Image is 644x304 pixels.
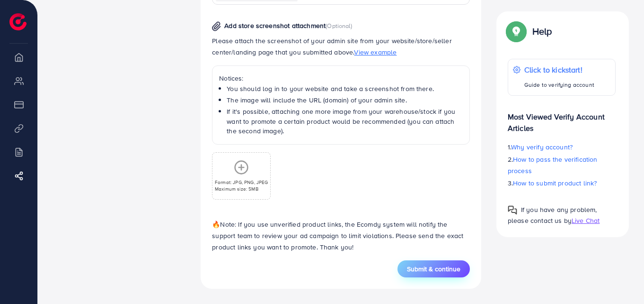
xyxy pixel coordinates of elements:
p: Format: JPG, PNG, JPEG [215,179,268,185]
p: Notices: [219,73,463,84]
img: Popup guide [508,23,525,40]
span: 🔥 [212,220,220,229]
span: How to submit product link? [513,178,597,188]
span: Why verify account? [511,142,573,152]
p: Note: If you use unverified product links, the Ecomdy system will notify the support team to revi... [212,219,470,253]
span: How to pass the verification process [508,155,598,175]
iframe: Chat [604,261,637,297]
p: Maximum size: 5MB [215,185,268,192]
span: Add store screenshot attachment [224,21,326,30]
img: logo [9,13,26,30]
li: The image will include the URL (domain) of your admin site. [227,95,463,105]
img: Popup guide [508,205,517,215]
p: Guide to verifying account [524,79,594,91]
p: Click to kickstart! [524,64,594,75]
button: Submit & continue [397,260,470,277]
p: 1. [508,141,616,153]
p: 2. [508,154,616,176]
p: Help [532,26,552,37]
span: (Optional) [326,21,352,30]
li: If it's possible, attaching one more image from your warehouse/stock if you want to promote a cer... [227,107,463,136]
span: Live Chat [572,216,600,225]
span: View example [354,47,397,57]
p: Please attach the screenshot of your admin site from your website/store/seller center/landing pag... [212,35,470,58]
img: img [212,21,221,31]
li: You should log in to your website and take a screenshot from there. [227,84,463,93]
p: 3. [508,177,616,189]
p: Most Viewed Verify Account Articles [508,103,616,134]
span: If you have any problem, please contact us by [508,205,597,225]
span: Submit & continue [407,264,460,274]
